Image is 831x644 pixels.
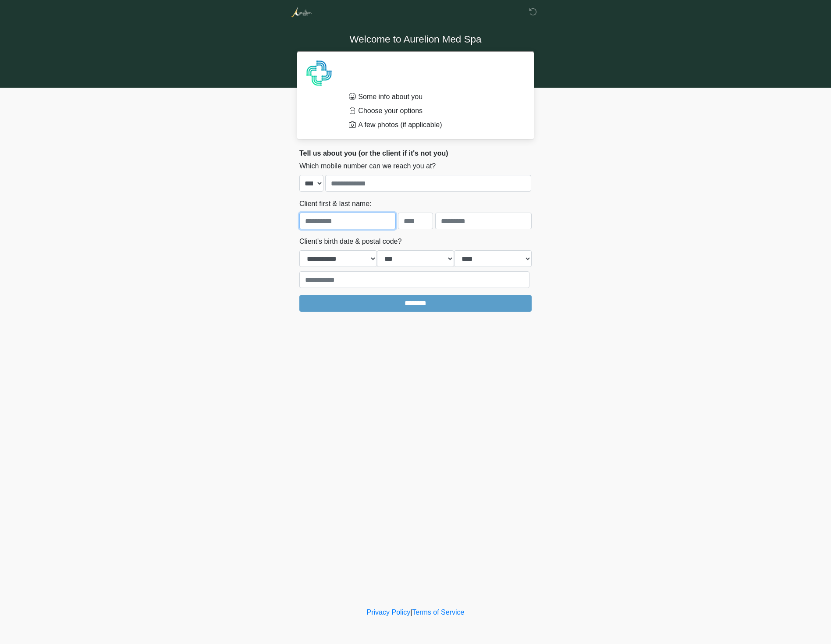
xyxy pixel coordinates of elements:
[299,161,436,171] label: Which mobile number can we reach you at?
[299,236,401,247] label: Client's birth date & postal code?
[412,608,464,616] a: Terms of Service
[349,106,518,116] li: Choose your options
[293,32,538,48] h1: Welcome to Aurelion Med Spa
[410,608,412,616] a: |
[349,120,518,130] li: A few photos (if applicable)
[291,7,312,18] img: Aurelion Med Spa Logo
[306,60,332,86] img: Agent Avatar
[367,608,411,616] a: Privacy Policy
[299,199,372,209] label: Client first & last name:
[349,92,518,102] li: Some info about you
[299,149,532,157] h2: Tell us about you (or the client if it's not you)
